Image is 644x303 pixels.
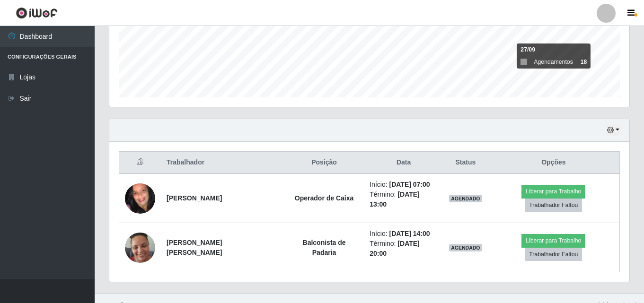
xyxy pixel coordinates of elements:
th: Posição [284,152,364,174]
li: Término: [370,239,438,259]
strong: [PERSON_NAME] [167,194,222,202]
button: Liberar para Trabalho [521,234,585,247]
time: [DATE] 07:00 [389,181,430,188]
span: AGENDADO [449,244,482,251]
li: Início: [370,180,438,190]
time: [DATE] 14:00 [389,230,430,237]
th: Trabalhador [161,152,284,174]
th: Opções [488,152,620,174]
strong: Operador de Caixa [295,194,354,202]
th: Data [364,152,443,174]
button: Liberar para Trabalho [521,185,585,198]
button: Trabalhador Faltou [525,248,582,261]
img: CoreUI Logo [16,7,58,19]
li: Término: [370,190,438,209]
strong: [PERSON_NAME] [PERSON_NAME] [167,239,222,256]
img: 1712933645778.jpeg [125,227,155,268]
strong: Balconista de Padaria [303,239,346,256]
th: Status [443,152,488,174]
button: Trabalhador Faltou [525,199,582,212]
img: 1701891502546.jpeg [125,164,155,232]
span: AGENDADO [449,195,482,202]
li: Início: [370,229,438,239]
